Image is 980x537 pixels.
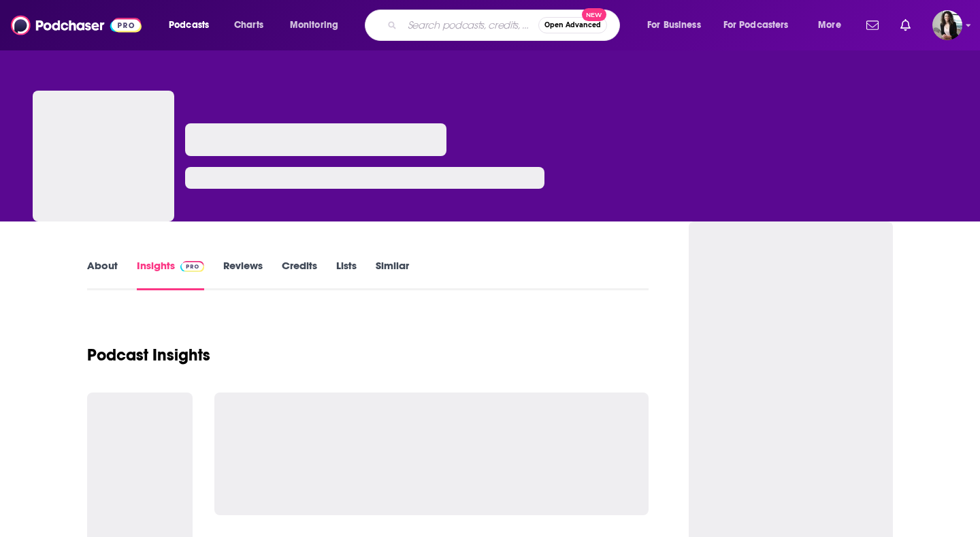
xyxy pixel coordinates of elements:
[932,10,962,40] span: Logged in as ElizabethCole
[234,16,263,35] span: Charts
[280,14,356,36] button: open menu
[723,16,789,35] span: For Podcasters
[538,17,607,33] button: Open AdvancedNew
[137,259,204,290] a: InsightsPodchaser Pro
[932,10,962,40] img: User Profile
[87,345,210,365] h1: Podcast Insights
[818,16,841,35] span: More
[376,259,409,290] a: Similar
[159,14,227,36] button: open menu
[932,10,962,40] button: Show profile menu
[336,259,357,290] a: Lists
[647,16,701,35] span: For Business
[282,259,317,290] a: Credits
[169,16,209,35] span: Podcasts
[861,14,884,37] a: Show notifications dropdown
[223,259,263,290] a: Reviews
[290,16,338,35] span: Monitoring
[225,14,272,36] a: Charts
[402,14,538,36] input: Search podcasts, credits, & more...
[544,22,601,29] span: Open Advanced
[582,8,606,21] span: New
[87,259,118,290] a: About
[638,14,718,36] button: open menu
[180,261,204,272] img: Podchaser Pro
[378,10,633,41] div: Search podcasts, credits, & more...
[715,14,808,36] button: open menu
[895,14,916,37] a: Show notifications dropdown
[808,14,858,36] button: open menu
[11,12,142,38] img: Podchaser - Follow, Share and Rate Podcasts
